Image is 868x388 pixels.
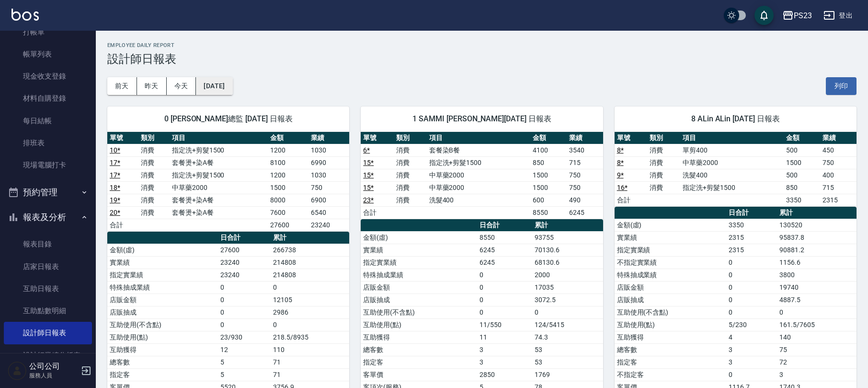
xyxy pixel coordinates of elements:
[777,356,857,368] td: 72
[361,281,477,294] td: 店販金額
[394,156,427,169] td: 消費
[726,294,777,306] td: 0
[567,181,603,194] td: 750
[271,232,349,244] th: 累計
[138,132,170,144] th: 類別
[477,356,532,368] td: 3
[268,169,308,181] td: 1200
[107,318,218,331] td: 互助使用(不含點)
[647,156,680,169] td: 消費
[777,318,857,331] td: 161.5/7605
[567,206,603,219] td: 6245
[308,144,349,156] td: 1030
[218,368,271,381] td: 5
[726,331,777,343] td: 4
[820,156,857,169] td: 750
[361,256,477,269] td: 指定實業績
[361,331,477,343] td: 互助獲得
[107,343,218,356] td: 互助獲得
[268,144,308,156] td: 1200
[308,169,349,181] td: 1030
[615,343,726,356] td: 總客數
[647,169,680,181] td: 消費
[726,368,777,381] td: 0
[778,6,816,25] button: PS23
[107,306,218,318] td: 店販抽成
[820,169,857,181] td: 400
[777,343,857,356] td: 75
[820,181,857,194] td: 715
[726,269,777,281] td: 0
[4,154,92,176] a: 現場電腦打卡
[726,343,777,356] td: 3
[11,9,39,21] img: Logo
[271,331,349,343] td: 218.5/8935
[218,281,271,294] td: 0
[308,206,349,219] td: 6540
[615,331,726,343] td: 互助獲得
[4,256,92,278] a: 店家日報表
[777,207,857,219] th: 累計
[4,43,92,65] a: 帳單列表
[107,132,138,144] th: 單號
[427,132,531,144] th: 項目
[820,194,857,206] td: 2315
[427,156,531,169] td: 指定洗+剪髮1500
[4,110,92,132] a: 每日結帳
[477,318,532,331] td: 11/550
[784,132,820,144] th: 金額
[477,294,532,306] td: 0
[138,169,170,181] td: 消費
[530,194,567,206] td: 600
[218,232,271,244] th: 日合計
[427,144,531,156] td: 套餐染B餐
[4,205,92,230] button: 報表及分析
[784,169,820,181] td: 500
[754,6,774,25] button: save
[567,169,603,181] td: 750
[477,269,532,281] td: 0
[567,132,603,144] th: 業績
[777,331,857,343] td: 140
[138,181,170,194] td: 消費
[361,368,477,381] td: 客單價
[4,344,92,366] a: 設計師業績分析表
[615,244,726,256] td: 指定實業績
[726,318,777,331] td: 5/230
[4,65,92,87] a: 現金收支登錄
[615,256,726,269] td: 不指定實業績
[567,194,603,206] td: 490
[615,132,648,144] th: 單號
[530,169,567,181] td: 1500
[427,169,531,181] td: 中草藥2000
[615,231,726,244] td: 實業績
[784,144,820,156] td: 500
[615,269,726,281] td: 特殊抽成業績
[271,368,349,381] td: 71
[218,306,271,318] td: 0
[218,343,271,356] td: 12
[218,244,271,256] td: 27600
[107,256,218,269] td: 實業績
[361,132,603,219] table: a dense table
[107,331,218,343] td: 互助使用(點)
[361,206,394,219] td: 合計
[615,132,857,207] table: a dense table
[107,52,857,66] h3: 設計師日報表
[615,194,648,206] td: 合計
[477,256,532,269] td: 6245
[218,256,271,269] td: 23240
[361,132,394,144] th: 單號
[8,361,27,380] img: Person
[218,331,271,343] td: 23/930
[477,231,532,244] td: 8550
[726,281,777,294] td: 0
[268,156,308,169] td: 8100
[777,244,857,256] td: 90881.2
[626,114,845,124] span: 8 ALin ALin [DATE] 日報表
[680,156,784,169] td: 中草藥2000
[167,77,196,95] button: 今天
[794,10,812,22] div: PS23
[615,368,726,381] td: 不指定客
[308,156,349,169] td: 6990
